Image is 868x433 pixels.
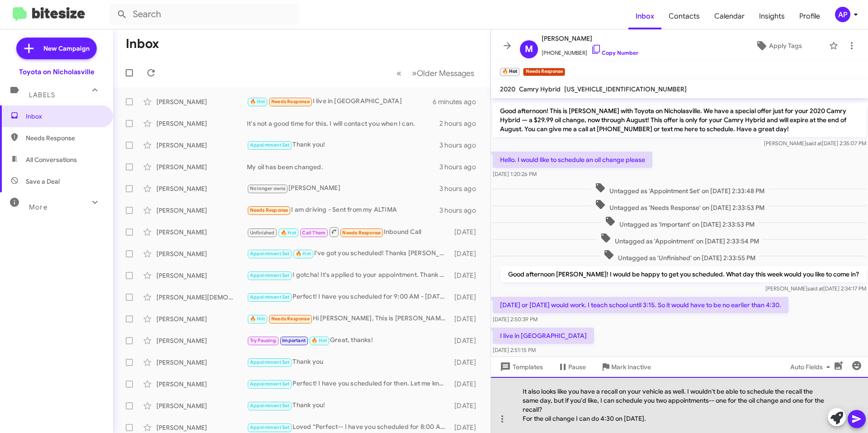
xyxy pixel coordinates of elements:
[156,293,247,302] div: [PERSON_NAME][DEMOGRAPHIC_DATA]
[247,422,450,433] div: Loved “Perfect-- I have you scheduled for 8:00 AM - [DATE]! Let me know if you need anything else...
[26,155,77,164] span: All Conversations
[769,38,802,54] span: Apply Tags
[156,380,247,389] div: [PERSON_NAME]
[247,379,450,389] div: Perfect! I have you scheduled for then. Let me know if you need anything else and have a great day!
[250,99,265,105] span: 🔥 Hot
[250,338,276,343] span: Try Pausing
[564,85,687,93] span: [US_VEHICLE_IDENTIFICATION_NUMBER]
[391,64,407,82] button: Previous
[250,316,265,322] span: 🔥 Hot
[247,270,450,281] div: I gotcha! It's applied to your appointment. Thank you for letting me know! Have a great day.
[126,37,159,51] h1: Inbox
[450,336,483,345] div: [DATE]
[417,68,474,78] span: Older Messages
[568,359,586,375] span: Pause
[156,206,247,215] div: [PERSON_NAME]
[156,119,247,128] div: [PERSON_NAME]
[493,328,594,344] p: I live in [GEOGRAPHIC_DATA]
[26,133,103,143] span: Needs Response
[250,381,290,387] span: Appointment Set
[661,3,707,29] a: Contacts
[250,230,275,236] span: Unfinished
[156,228,247,237] div: [PERSON_NAME]
[156,314,247,324] div: [PERSON_NAME]
[281,230,296,236] span: 🔥 Hot
[433,97,483,106] div: 6 minutes ago
[250,403,290,409] span: Appointment Set
[765,285,866,292] span: [PERSON_NAME] [DATE] 2:34:17 PM
[156,271,247,280] div: [PERSON_NAME]
[601,216,758,229] span: Untagged as 'Important' on [DATE] 2:33:53 PM
[296,251,311,257] span: 🔥 Hot
[16,38,97,59] a: New Campaign
[752,3,792,29] a: Insights
[247,292,450,302] div: Perfect! I have you scheduled for 9:00 AM - [DATE]. Let me know if you need anything else, and ha...
[250,142,290,148] span: Appointment Set
[247,335,450,346] div: Great, thanks!
[628,3,661,29] a: Inbox
[156,336,247,345] div: [PERSON_NAME]
[493,297,788,313] p: [DATE] or [DATE] would work. I teach school until 3:15. So it would have to be no earlier than 4:30.
[591,49,638,56] a: Copy Number
[450,314,483,324] div: [DATE]
[156,141,247,150] div: [PERSON_NAME]
[396,67,401,79] span: «
[250,251,290,257] span: Appointment Set
[247,248,450,259] div: I've got you scheduled! Thanks [PERSON_NAME], have a great day!
[156,97,247,106] div: [PERSON_NAME]
[311,338,327,343] span: 🔥 Hot
[247,119,439,128] div: It's not a good time for this. I will contact you when I can.
[493,103,866,137] p: Good afternoon! This is [PERSON_NAME] with Toyota on Nicholasville. We have a special offer just ...
[600,249,759,262] span: Untagged as 'Unfinished' on [DATE] 2:33:55 PM
[450,271,483,280] div: [DATE]
[406,64,480,82] button: Next
[250,272,290,278] span: Appointment Set
[450,249,483,258] div: [DATE]
[271,316,310,322] span: Needs Response
[439,184,483,193] div: 3 hours ago
[247,183,439,194] div: [PERSON_NAME]
[156,249,247,258] div: [PERSON_NAME]
[26,177,60,186] span: Save a Deal
[790,359,834,375] span: Auto Fields
[271,99,310,105] span: Needs Response
[591,182,768,195] span: Untagged as 'Appointment Set' on [DATE] 2:33:48 PM
[611,359,651,375] span: Mark Inactive
[247,96,433,107] div: I live in [GEOGRAPHIC_DATA]
[783,359,841,375] button: Auto Fields
[439,206,483,215] div: 3 hours ago
[109,4,299,25] input: Search
[501,266,866,282] p: Good afternoon [PERSON_NAME]! I would be happy to get you scheduled. What day this week would you...
[493,347,536,353] span: [DATE] 2:51:15 PM
[500,68,519,76] small: 🔥 Hot
[156,401,247,410] div: [PERSON_NAME]
[392,64,480,82] nav: Page navigation example
[156,184,247,193] div: [PERSON_NAME]
[439,141,483,150] div: 3 hours ago
[29,91,55,99] span: Labels
[707,3,752,29] a: Calendar
[439,119,483,128] div: 2 hours ago
[247,400,450,411] div: Thank you!
[523,68,565,76] small: Needs Response
[156,162,247,171] div: [PERSON_NAME]
[439,162,483,171] div: 3 hours ago
[491,377,868,433] div: It also looks like you have a recall on your vehicle as well. I wouldn't be able to schedule the ...
[550,359,593,375] button: Pause
[542,44,638,57] span: [PHONE_NUMBER]
[450,401,483,410] div: [DATE]
[500,85,515,93] span: 2020
[591,199,768,212] span: Untagged as 'Needs Response' on [DATE] 2:33:53 PM
[493,316,538,323] span: [DATE] 2:50:39 PM
[593,359,658,375] button: Mark Inactive
[807,285,823,292] span: said at
[525,42,533,57] span: M
[302,230,325,236] span: Call Them
[493,152,652,168] p: Hello. I would like to schedule an oil change please
[19,67,94,76] div: Toyota on Nicholasville
[491,359,550,375] button: Templates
